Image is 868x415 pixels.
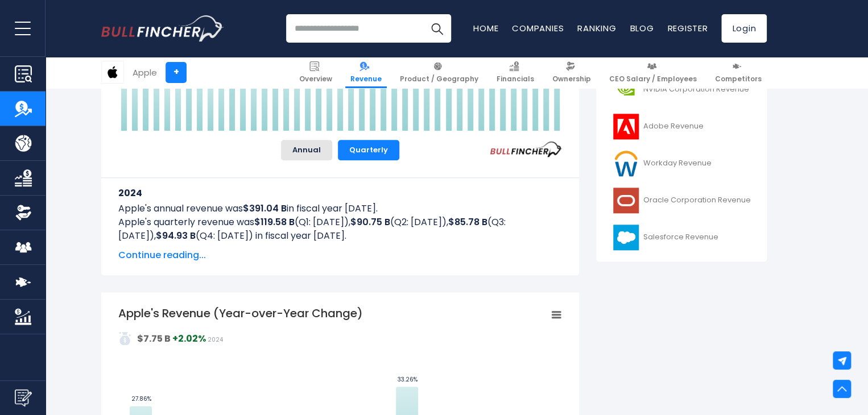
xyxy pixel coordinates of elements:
[133,66,157,79] div: Apple
[294,57,337,88] a: Overview
[609,74,697,84] span: CEO Salary / Employees
[512,22,564,34] a: Companies
[395,57,483,88] a: Product / Geography
[131,395,151,403] text: 27.86%
[667,22,708,34] a: Register
[118,202,562,215] p: Apple's annual revenue was in fiscal year [DATE].
[350,74,382,84] span: Revenue
[118,305,363,321] tspan: Apple's Revenue (Year-over-Year Change)
[281,140,332,160] button: Annual
[497,74,534,84] span: Financials
[605,185,758,216] a: Oracle Corporation Revenue
[604,57,702,88] a: CEO Salary / Employees
[448,215,487,229] b: $85.78 B
[101,15,224,42] a: Go to homepage
[721,14,767,43] a: Login
[254,215,295,229] b: $119.58 B
[299,74,332,84] span: Overview
[710,57,767,88] a: Competitors
[166,62,187,83] a: +
[345,57,387,88] a: Revenue
[473,22,498,34] a: Home
[577,22,616,34] a: Ranking
[208,335,223,344] span: 2024
[101,15,224,42] img: Bullfincher logo
[605,148,758,179] a: Workday Revenue
[118,331,132,345] img: addasd
[118,215,562,243] p: Apple's quarterly revenue was (Q1: [DATE]), (Q2: [DATE]), (Q3: [DATE]), (Q4: [DATE]) in fiscal ye...
[547,57,596,88] a: Ownership
[611,188,640,213] img: ORCL logo
[400,74,478,84] span: Product / Geography
[243,202,287,215] b: $391.04 B
[118,248,562,262] span: Continue reading...
[611,225,640,250] img: CRM logo
[397,375,417,384] text: 33.26%
[491,57,539,88] a: Financials
[172,332,206,345] strong: +2.02%
[605,74,758,105] a: NVIDIA Corporation Revenue
[605,222,758,253] a: Salesforce Revenue
[630,22,654,34] a: Blog
[156,229,196,242] b: $94.93 B
[423,14,451,43] button: Search
[137,332,171,345] strong: $7.75 B
[15,204,32,221] img: Ownership
[350,215,390,229] b: $90.75 B
[611,77,640,102] img: NVDA logo
[715,74,762,84] span: Competitors
[605,111,758,142] a: Adobe Revenue
[338,140,399,160] button: Quarterly
[611,151,640,176] img: WDAY logo
[552,74,591,84] span: Ownership
[102,61,123,83] img: AAPL logo
[118,186,562,200] h3: 2024
[611,114,640,139] img: ADBE logo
